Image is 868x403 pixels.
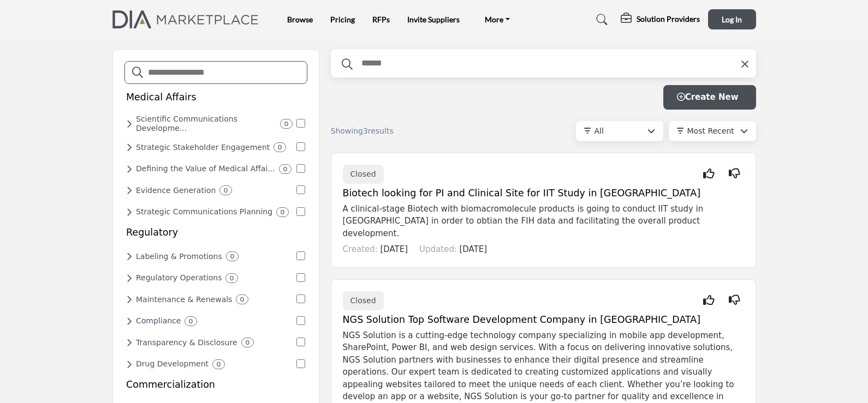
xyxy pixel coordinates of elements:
div: 0 Results For Regulatory Operations [225,273,238,283]
input: Select Transparency & Disclosure [296,338,305,346]
input: Select Drug Development [296,359,305,368]
i: Not Interested [729,300,740,300]
input: Select Defining the Value of Medical Affairs [296,164,305,173]
div: 0 Results For Maintenance & Renewals [236,294,248,304]
div: Showing results [331,125,459,137]
span: 3 [363,127,368,135]
h5: Medical Affairs [126,92,197,103]
input: Select Evidence Generation [296,185,305,194]
b: 0 [283,165,287,173]
button: Create New [663,85,756,110]
span: All [594,127,604,135]
b: 0 [230,274,234,282]
p: A clinical-stage Biotech with biomacromolecule products is going to conduct IIT study in [GEOGRAP... [343,203,744,240]
div: 0 Results For Transparency & Disclosure [241,338,254,347]
div: 0 Results For Strategic Communications Planning [276,207,289,217]
b: 0 [224,187,228,194]
b: 0 [246,339,249,346]
button: Log In [708,9,756,29]
h6: Determining safe product use specifications and claims. [136,252,222,261]
h6: Local and global regulatory compliance. [136,316,181,326]
div: 0 Results For Defining the Value of Medical Affairs [279,164,292,174]
input: Select Strategic Communications Planning [296,207,305,216]
a: Pricing [330,15,355,24]
h6: Interacting with key opinion leaders and advocacy partners. [136,143,270,152]
input: Select Labeling & Promotions [296,251,305,260]
input: Select Scientific Communications Development [296,119,305,128]
h6: Creating scientific content showcasing clinical evidence. [136,115,276,133]
input: Select Maintenance & Renewals [296,294,305,303]
a: Search [586,11,615,28]
span: Updated: [419,244,457,254]
h6: Defining the Value of Medical Affai... [136,164,275,173]
input: Search Categories [147,65,300,80]
div: 0 Results For Strategic Stakeholder Engagement [274,142,286,152]
img: site Logo [112,10,265,28]
a: Invite Suppliers [407,15,460,24]
h5: Biotech looking for PI and Clinical Site for IIT Study in [GEOGRAPHIC_DATA] [343,188,744,199]
div: 0 Results For Compliance [185,316,197,326]
div: 0 Results For Evidence Generation [219,185,232,195]
span: Most Recent [687,127,734,135]
b: 0 [281,208,284,216]
span: [DATE] [380,244,408,254]
b: 0 [230,252,234,260]
h6: Regulatory Operations [136,273,222,282]
h5: NGS Solution Top Software Development Company in [GEOGRAPHIC_DATA] [343,314,744,326]
h6: Drug Development [136,359,209,369]
span: Created: [343,244,378,254]
h5: Commercialization [126,379,215,390]
a: Browse [287,15,313,24]
span: Log In [722,15,742,24]
b: 0 [278,143,282,151]
span: Create New [677,92,739,102]
span: [DATE] [459,244,487,254]
b: 0 [189,317,193,325]
h6: Transparency & Disclosure [136,338,237,347]
div: 0 Results For Labeling & Promotions [226,251,239,261]
input: Select Strategic Stakeholder Engagement [296,142,305,151]
i: Interested [703,300,715,300]
input: Select Compliance [296,316,305,325]
h5: Solution Providers [637,14,700,24]
a: More [477,12,518,27]
h5: Regulatory [126,227,178,238]
b: 0 [284,120,288,128]
h6: Maintaining marketing authorizations and safety reporting. [136,295,232,304]
span: Closed [350,170,376,178]
div: 0 Results For Scientific Communications Development [280,119,293,129]
div: Solution Providers [621,13,700,26]
a: RFPs [372,15,390,24]
div: 0 Results For Drug Development [212,359,225,369]
span: Closed [350,296,376,305]
h6: Research to support clinical and economic value claims. [136,186,216,195]
b: 0 [240,296,244,303]
h6: Developing publication plans demonstrating product benefits and value. [136,207,272,216]
b: 0 [217,360,221,368]
input: Select Regulatory Operations [296,273,305,282]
